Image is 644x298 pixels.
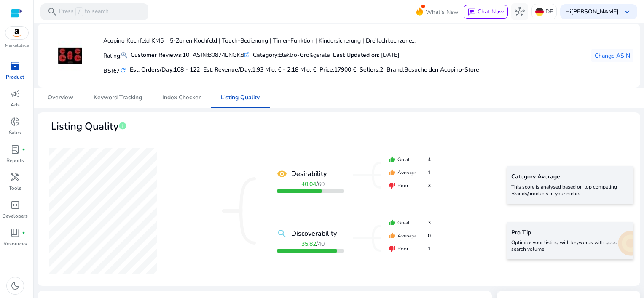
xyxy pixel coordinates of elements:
[428,219,431,226] span: 3
[9,184,21,192] p: Tools
[75,7,83,16] span: /
[389,182,395,189] mat-icon: thumb_down
[389,219,431,226] div: Great
[10,228,20,238] span: book_4
[380,66,383,74] span: 2
[511,3,528,20] button: hub
[10,89,20,99] span: campaign
[386,67,479,74] h5: :
[120,67,126,74] mat-icon: refresh
[10,117,20,127] span: donut_small
[386,66,403,74] span: Brand
[193,51,250,59] div: B0874LNGK8
[333,51,378,59] b: Last Updated on
[253,51,330,59] div: Elektro-Großgeräte
[277,169,287,179] mat-icon: remove_red_eye
[103,50,127,60] p: Rating:
[389,232,431,239] div: Average
[360,67,383,74] h5: Sellers:
[301,180,316,188] b: 40.04
[595,51,630,60] span: Change ASIN
[48,95,73,101] span: Overview
[622,7,632,17] span: keyboard_arrow_down
[389,156,395,163] mat-icon: thumb_up
[478,8,504,16] span: Chat Now
[591,49,633,62] button: Change ASIN
[333,51,399,59] div: : [DATE]
[11,101,20,109] p: Ads
[389,245,431,253] div: Poor
[130,67,200,74] h5: Est. Orders/Day:
[511,239,629,253] p: Optimize your listing with keywords with good search volume
[334,66,356,74] span: 17900 €
[2,212,28,220] p: Developers
[426,5,459,19] span: What's New
[252,66,316,74] span: 1,93 Mio. € - 2,18 Mio. €
[94,95,142,101] span: Keyword Tracking
[47,7,57,17] span: search
[54,40,86,72] img: 412xE5tPVLL._AC_SR38,50_.jpg
[291,229,337,239] b: Discoverability
[59,7,109,16] p: Press to search
[301,240,325,248] span: /
[319,67,356,74] h5: Price:
[515,7,525,17] span: hub
[535,8,544,16] img: de.svg
[428,156,431,163] span: 4
[118,122,127,130] span: info
[571,8,619,16] b: [PERSON_NAME]
[51,119,118,134] span: Listing Quality
[6,73,24,81] p: Product
[10,172,20,182] span: handyman
[511,229,629,237] h5: Pro Tip
[428,245,431,253] span: 1
[221,95,260,101] span: Listing Quality
[5,43,29,49] p: Marketplace
[464,5,508,19] button: chatChat Now
[511,184,629,197] p: This score is analysed based on top competing Brands/products in your niche.
[389,169,395,176] mat-icon: thumb_up
[545,4,553,19] p: DE
[428,232,431,239] span: 0
[116,67,120,75] span: 7
[174,66,200,74] span: 108 - 122
[318,180,325,188] span: 60
[22,231,25,234] span: fiber_manual_record
[291,169,327,179] b: Desirability
[10,200,20,210] span: code_blocks
[131,51,182,59] b: Customer Reviews:
[404,66,479,74] span: Besuche den Acopino-Store
[301,180,325,188] span: /
[10,144,20,154] span: lab_profile
[389,169,431,176] div: Average
[6,157,24,164] p: Reports
[318,240,325,248] span: 40
[22,148,25,151] span: fiber_manual_record
[3,240,27,247] p: Resources
[389,156,431,163] div: Great
[428,169,431,176] span: 1
[277,229,287,239] mat-icon: search
[389,182,431,189] div: Poor
[103,37,479,45] h4: Acopino Kochfeld KM5 – 5-Zonen Kochfeld | Touch-Bedienung | Timer-Funktion | Kindersicherung | Dr...
[389,232,395,239] mat-icon: thumb_up
[203,67,316,74] h5: Est. Revenue/Day:
[193,51,208,59] b: ASIN:
[253,51,279,59] b: Category:
[131,51,189,59] div: 10
[565,9,619,15] p: Hi
[10,281,20,291] span: dark_mode
[389,245,395,252] mat-icon: thumb_down
[10,61,20,71] span: inventory_2
[9,129,21,136] p: Sales
[467,8,476,16] span: chat
[511,173,629,181] h5: Category Average
[301,240,316,248] b: 35.82
[428,182,431,189] span: 3
[162,95,201,101] span: Index Checker
[5,27,28,39] img: amazon.svg
[103,66,126,75] h5: BSR:
[389,219,395,226] mat-icon: thumb_up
